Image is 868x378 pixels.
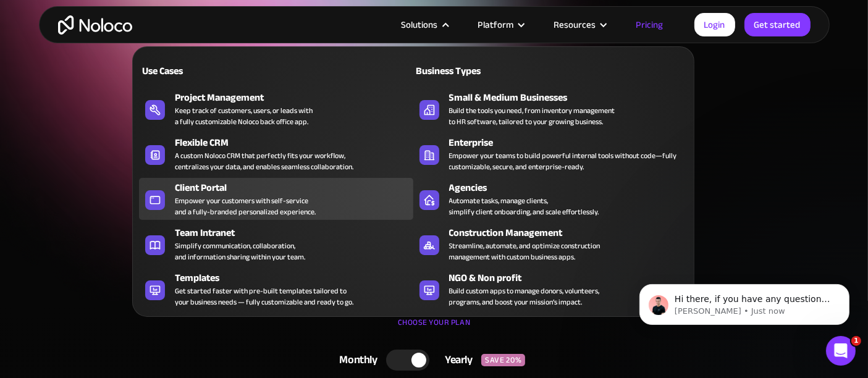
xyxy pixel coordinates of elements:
[51,313,817,344] div: CHOOSE YOUR PLAN
[449,225,693,240] div: Construction Management
[175,195,316,217] div: Empower your customers with self-service and a fully-branded personalized experience.
[449,180,693,195] div: Agencies
[324,351,387,369] div: Monthly
[139,268,413,310] a: TemplatesGet started faster with pre-built templates tailored toyour business needs — fully custo...
[539,17,621,33] div: Resources
[413,178,688,220] a: AgenciesAutomate tasks, manage clients,simplify client onboarding, and scale effortlessly.
[449,90,693,105] div: Small & Medium Businesses
[175,271,419,285] div: Templates
[175,105,313,127] div: Keep track of customers, users, or leads with a fully customizable Noloco back office app.
[429,351,481,369] div: Yearly
[621,258,868,345] iframe: Intercom notifications message
[449,150,681,172] div: Empower your teams to build powerful internal tools without code—fully customizable, secure, and ...
[621,17,679,33] a: Pricing
[51,94,817,169] h1: Flexible Pricing Designed for Business
[175,225,419,240] div: Team Intranet
[463,17,539,33] div: Platform
[449,135,693,150] div: Enterprise
[481,354,525,366] div: SAVE 20%
[826,336,856,366] iframe: Intercom live chat
[402,17,438,33] div: Solutions
[413,223,688,265] a: Construction ManagementStreamline, automate, and optimize constructionmanagement with custom busi...
[175,240,305,262] div: Simplify communication, collaboration, and information sharing within your team.
[449,195,599,217] div: Automate tasks, manage clients, simplify client onboarding, and scale effortlessly.
[175,285,353,308] div: Get started faster with pre-built templates tailored to your business needs — fully customizable ...
[175,150,353,172] div: A custom Noloco CRM that perfectly fits your workflow, centralizes your data, and enables seamles...
[139,64,271,78] div: Use Cases
[478,17,514,33] div: Platform
[449,285,600,308] div: Build custom apps to manage donors, volunteers, programs, and boost your mission’s impact.
[449,271,693,285] div: NGO & Non profit
[51,181,817,199] h2: Start for free. Upgrade to support your business at any stage.
[386,17,463,33] div: Solutions
[694,13,735,36] a: Login
[413,56,688,85] a: Business Types
[139,88,413,130] a: Project ManagementKeep track of customers, users, or leads witha fully customizable Noloco back o...
[175,180,419,195] div: Client Portal
[139,56,413,85] a: Use Cases
[139,223,413,265] a: Team IntranetSimplify communication, collaboration,and information sharing within your team.
[175,135,419,150] div: Flexible CRM
[413,268,688,310] a: NGO & Non profitBuild custom apps to manage donors, volunteers,programs, and boost your mission’s...
[449,105,615,127] div: Build the tools you need, from inventory management to HR software, tailored to your growing busi...
[744,13,811,36] a: Get started
[413,64,546,78] div: Business Types
[449,240,600,262] div: Streamline, automate, and optimize construction management with custom business apps.
[139,133,413,175] a: Flexible CRMA custom Noloco CRM that perfectly fits your workflow,centralizes your data, and enab...
[58,15,132,35] a: home
[554,17,596,33] div: Resources
[851,336,861,346] span: 1
[175,90,419,105] div: Project Management
[132,29,694,317] nav: Solutions
[413,88,688,130] a: Small & Medium BusinessesBuild the tools you need, from inventory managementto HR software, tailo...
[139,178,413,220] a: Client PortalEmpower your customers with self-serviceand a fully-branded personalized experience.
[413,133,688,175] a: EnterpriseEmpower your teams to build powerful internal tools without code—fully customizable, se...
